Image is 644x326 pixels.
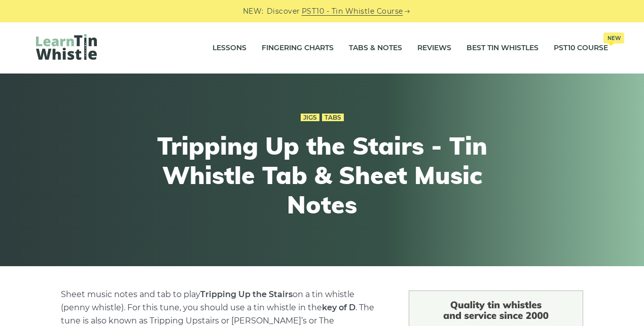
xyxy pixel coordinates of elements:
h1: Tripping Up the Stairs - Tin Whistle Tab & Sheet Music Notes [135,131,509,219]
a: Tabs [322,114,344,122]
a: Best Tin Whistles [467,35,539,61]
a: Jigs [301,114,319,122]
a: PST10 CourseNew [554,35,608,61]
strong: Tripping Up the Stairs [200,289,293,299]
a: Tabs & Notes [349,35,402,61]
a: Reviews [417,35,451,61]
img: LearnTinWhistle.com [36,34,97,60]
a: Fingering Charts [262,35,334,61]
a: Lessons [212,35,246,61]
strong: key of D [322,303,355,312]
span: New [603,32,624,44]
